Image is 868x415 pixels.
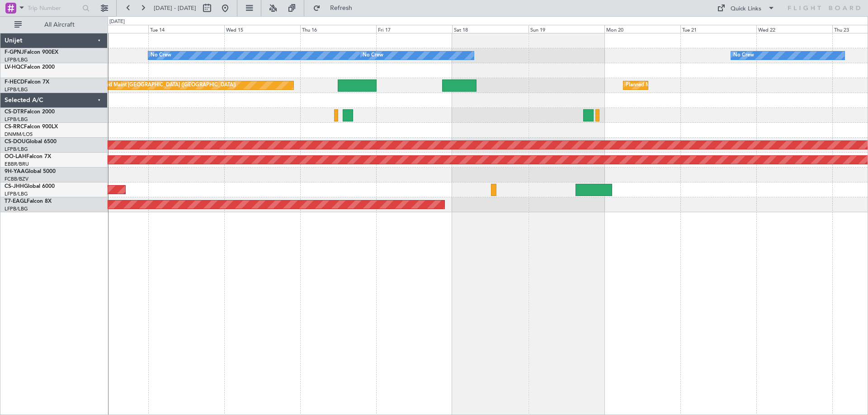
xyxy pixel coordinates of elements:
div: Tue 14 [148,25,224,33]
span: CS-DTR [5,109,24,115]
div: No Crew [363,49,383,62]
div: Mon 13 [72,25,148,33]
span: OO-LAH [5,154,26,159]
span: CS-DOU [5,139,26,145]
div: [DATE] [109,18,125,26]
a: LFPB/LBG [5,56,28,63]
input: Trip Number [28,1,80,15]
a: 9H-YAAGlobal 5000 [5,169,56,174]
a: LFPB/LBG [5,116,28,123]
a: OO-LAHFalcon 7X [5,154,51,159]
div: Planned Maint [GEOGRAPHIC_DATA] ([GEOGRAPHIC_DATA]) [626,79,768,92]
button: Quick Links [712,1,779,15]
a: FCBB/BZV [5,176,28,182]
a: LFPB/LBG [5,146,28,153]
div: Tue 21 [680,25,756,33]
span: All Aircraft [24,22,95,28]
a: LFPB/LBG [5,86,28,93]
div: Sat 18 [452,25,528,33]
span: F-HECD [5,79,24,85]
a: F-HECDFalcon 7X [5,79,49,85]
a: CS-JHHGlobal 6000 [5,184,55,189]
a: CS-DTRFalcon 2000 [5,109,55,115]
span: [DATE] - [DATE] [154,4,196,12]
span: 9H-YAA [5,169,25,174]
div: Planned Maint [GEOGRAPHIC_DATA] ([GEOGRAPHIC_DATA]) [94,79,236,92]
a: LFPB/LBG [5,191,28,197]
button: All Aircraft [10,18,98,32]
a: T7-EAGLFalcon 8X [5,199,52,204]
div: Wed 15 [224,25,300,33]
a: F-GPNJFalcon 900EX [5,50,58,55]
a: DNMM/LOS [5,131,33,138]
div: Wed 22 [756,25,832,33]
span: T7-EAGL [5,199,27,204]
span: CS-JHH [5,184,24,189]
span: CS-RRC [5,124,24,130]
a: CS-DOUGlobal 6500 [5,139,57,145]
div: No Crew [733,49,754,62]
div: No Crew [151,49,171,62]
span: F-GPNJ [5,50,24,55]
button: Refresh [309,1,363,15]
a: EBBR/BRU [5,161,29,168]
div: Quick Links [731,5,761,14]
div: Sun 19 [528,25,604,33]
div: Fri 17 [376,25,452,33]
a: LV-HQCFalcon 2000 [5,65,55,70]
span: Refresh [322,5,360,11]
div: Thu 16 [300,25,376,33]
span: LV-HQC [5,65,24,70]
div: Mon 20 [604,25,680,33]
a: CS-RRCFalcon 900LX [5,124,58,130]
a: LFPB/LBG [5,205,28,212]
